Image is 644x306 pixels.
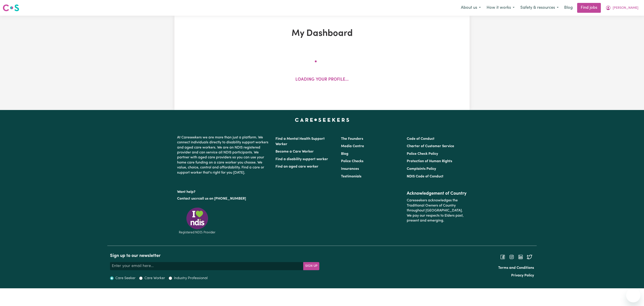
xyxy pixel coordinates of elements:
[407,144,454,148] a: Charter of Customer Service
[3,3,19,13] a: Careseekers logo
[561,3,575,13] a: Blog
[295,77,349,83] p: Loading your profile...
[484,3,517,13] button: How it works
[115,276,136,281] label: Care Seeker
[341,137,363,141] a: The Founders
[407,191,467,196] h2: Acknowledgement of Country
[341,152,348,156] a: Blog
[518,255,523,259] a: Follow Careseekers on LinkedIn
[275,157,328,161] a: Find a disability support worker
[144,276,165,281] label: Care Worker
[498,266,534,270] a: Terms and Conditions
[500,255,505,259] a: Follow Careseekers on Facebook
[341,175,361,178] a: Testimonials
[226,28,418,39] h1: My Dashboard
[341,167,359,171] a: Insurances
[511,274,534,277] a: Privacy Policy
[458,3,484,13] button: About us
[303,262,319,270] button: Subscribe
[177,207,217,235] img: Registered NDIS provider
[517,3,561,13] button: Safety & resources
[407,137,434,141] a: Code of Conduct
[275,165,318,168] a: Find an aged care worker
[527,255,532,259] a: Follow Careseekers on Twitter
[275,137,325,146] a: Find a Mental Health Support Worker
[177,197,195,200] a: Contact us
[341,144,364,148] a: Media Centre
[509,255,514,259] a: Follow Careseekers on Instagram
[198,197,246,200] a: call us on [PHONE_NUMBER]
[603,3,641,13] button: My Account
[177,133,270,177] p: At Careseekers we are more than just a platform. We connect individuals directly to disability su...
[3,4,19,12] img: Careseekers logo
[626,288,640,302] iframe: Button to launch messaging window, conversation in progress
[407,175,443,178] a: NDIS Code of Conduct
[177,188,270,194] p: Want help?
[174,276,208,281] label: Industry Professional
[110,253,319,259] h2: Sign up to our newsletter
[110,262,303,270] input: Enter your email here...
[275,150,314,153] a: Become a Care Worker
[407,159,452,163] a: Protection of Human Rights
[577,3,601,13] a: Find jobs
[407,167,436,171] a: Complaints Policy
[613,6,638,11] span: [PERSON_NAME]
[295,118,349,122] a: Careseekers home page
[177,194,270,203] p: or
[407,196,467,225] p: Careseekers acknowledges the Traditional Owners of Country throughout [GEOGRAPHIC_DATA]. We pay o...
[341,159,363,163] a: Police Checks
[407,152,438,156] a: Police Check Policy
